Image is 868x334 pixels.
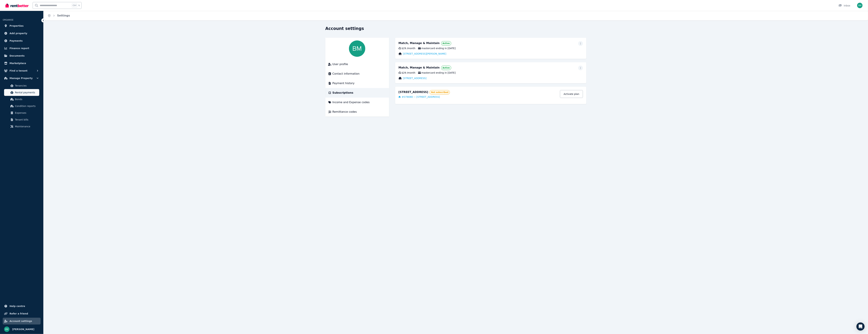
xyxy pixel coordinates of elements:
[4,109,39,116] a: Expenses
[403,76,427,80] a: [STREET_ADDRESS]
[15,84,38,88] span: Tenancies
[10,24,24,28] span: Properties
[328,81,386,85] a: Payment history
[560,90,583,98] a: Activate plan
[15,104,38,108] span: Condition reports
[328,72,386,76] a: Contact information
[4,123,39,130] a: Maintenance
[10,76,33,80] span: Manage Property
[416,95,440,99] span: [STREET_ADDRESS]
[838,4,850,7] div: Inbox
[3,318,41,324] a: Account settings
[10,39,23,43] span: Payments
[332,62,348,66] span: User profile
[3,19,13,21] span: ORGANISE
[399,47,415,50] div: $29 / month
[4,96,39,103] a: Bonds
[3,75,41,82] button: Manage Property
[15,118,38,122] span: Tenant bills
[5,3,29,8] img: RentBetter
[399,95,440,99] a: #378080—[STREET_ADDRESS]
[10,61,26,65] span: Marketplace
[10,54,25,58] span: Documents
[15,111,38,115] span: Expenses
[399,90,428,95] div: [STREET_ADDRESS]
[413,96,416,98] span: —
[3,22,41,29] a: Properties
[10,304,25,308] span: Help centre
[332,72,360,76] span: Contact information
[12,327,34,331] span: [PERSON_NAME]
[332,91,353,95] span: Subscriptions
[15,97,38,101] span: Bonds
[856,322,865,331] div: Open Intercom Messenger
[3,303,41,310] a: Help centre
[78,4,80,7] span: k
[10,312,28,316] span: Refer a friend
[402,95,413,99] span: # 378080
[4,89,39,96] a: Rental payments
[349,40,365,57] img: Ben Mesisca
[43,11,74,20] nav: Breadcrumb
[332,81,355,85] span: Payment history
[328,110,386,114] a: Remittance codes
[4,327,10,332] img: Ben Mesisca
[403,52,446,55] a: [STREET_ADDRESS][PERSON_NAME]
[431,91,448,94] span: Not subscribed
[3,67,41,74] button: Find a tenant
[10,319,32,323] span: Account settings
[399,41,440,46] div: Match, Manage & Maintain
[3,310,41,317] a: Refer a friend
[10,31,27,35] span: Add property
[10,69,28,73] span: Find a tenant
[72,3,77,8] span: Ctrl
[418,47,456,50] span: mastercard ending in [DATE]
[15,90,38,95] span: Rental payments
[4,116,39,123] a: Tenant bills
[857,3,863,8] img: Ben Mesisca
[4,82,39,89] a: Tenancies
[3,37,41,44] a: Payments
[399,66,440,70] div: Match, Manage & Maintain
[325,26,364,31] h1: Account settings
[4,103,39,109] a: Condition reports
[418,71,456,74] span: mastercard ending in [DATE]
[332,100,370,104] span: Income and Expense codes
[399,71,415,74] div: $29 / month
[3,30,41,37] a: Add property
[3,45,41,52] a: Finance report
[3,60,41,67] a: Marketplace
[328,91,386,95] a: Subscriptions
[3,52,41,59] a: Documents
[443,42,450,45] span: Active
[57,14,70,17] a: Settings
[10,46,29,50] span: Finance report
[332,110,357,114] span: Remittance codes
[443,66,450,69] span: Active
[328,62,386,66] a: User profile
[328,100,386,104] a: Income and Expense codes
[15,124,38,129] span: Maintenance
